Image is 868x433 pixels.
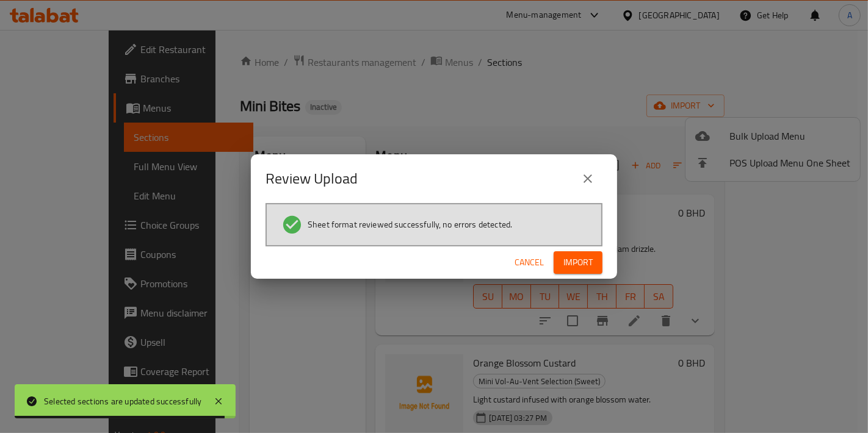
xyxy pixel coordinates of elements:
button: Import [554,251,602,274]
button: close [573,164,602,193]
span: Import [563,255,593,270]
button: Cancel [510,251,549,274]
span: Cancel [515,255,544,270]
div: Selected sections are updated successfully [44,395,201,408]
h2: Review Upload [266,169,358,188]
span: Sheet format reviewed successfully, no errors detected. [308,218,512,231]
